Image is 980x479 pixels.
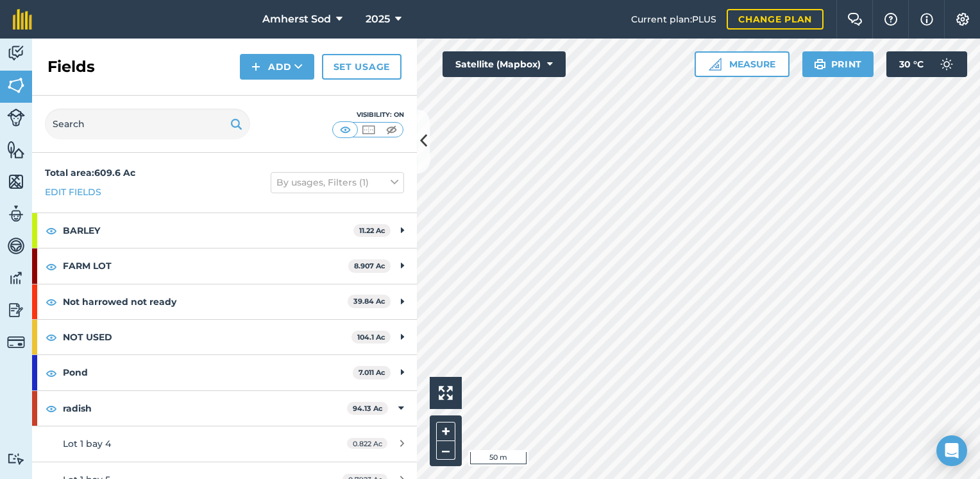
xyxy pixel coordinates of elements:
[271,172,404,193] button: By usages, Filters (1)
[436,441,455,460] button: –
[63,284,348,319] strong: Not harrowed not ready
[32,320,417,354] div: NOT USED104.1 Ac
[727,9,824,30] a: Change plan
[13,9,32,30] img: fieldmargin Logo
[32,248,417,283] div: FARM LOT8.907 Ac
[359,368,385,377] strong: 7.011 Ac
[7,76,25,95] img: svg+xml;base64,PHN2ZyB4bWxucz0iaHR0cDovL3d3dy53My5vcmcvMjAwMC9zdmciIHdpZHRoPSI1NiIgaGVpZ2h0PSI2MC...
[802,51,874,77] button: Print
[32,355,417,390] div: Pond7.011 Ac
[360,123,376,136] img: svg+xml;base64,PHN2ZyB4bWxucz0iaHR0cDovL3d3dy53My5vcmcvMjAwMC9zdmciIHdpZHRoPSI1MCIgaGVpZ2h0PSI0MC...
[240,54,314,80] button: Add
[45,185,101,199] a: Edit fields
[63,248,348,283] strong: FARM LOT
[384,123,400,136] img: svg+xml;base64,PHN2ZyB4bWxucz0iaHR0cDovL3d3dy53My5vcmcvMjAwMC9zdmciIHdpZHRoPSI1MCIgaGVpZ2h0PSI0MC...
[439,386,453,400] img: Four arrows, one pointing top left, one top right, one bottom right and the last bottom left
[322,54,401,80] a: Set usage
[357,333,385,342] strong: 104.1 Ac
[955,13,970,26] img: A cog icon
[631,12,716,26] span: Current plan : PLUS
[347,438,387,449] span: 0.822 Ac
[7,268,25,288] img: svg+xml;base64,PD94bWwgdmVyc2lvbj0iMS4wIiBlbmNvZGluZz0idXRmLTgiPz4KPCEtLSBHZW5lcmF0b3I6IEFkb2JlIE...
[32,284,417,319] div: Not harrowed not ready39.84 Ac
[7,109,25,126] img: svg+xml;base64,PD94bWwgdmVyc2lvbj0iMS4wIiBlbmNvZGluZz0idXRmLTgiPz4KPCEtLSBHZW5lcmF0b3I6IEFkb2JlIE...
[7,300,25,320] img: svg+xml;base64,PD94bWwgdmVyc2lvbj0iMS4wIiBlbmNvZGluZz0idXRmLTgiPz4KPCEtLSBHZW5lcmF0b3I6IEFkb2JlIE...
[883,13,899,26] img: A question mark icon
[46,294,57,309] img: svg+xml;base64,PHN2ZyB4bWxucz0iaHR0cDovL3d3dy53My5vcmcvMjAwMC9zdmciIHdpZHRoPSIxOCIgaGVpZ2h0PSIyNC...
[366,12,390,27] span: 2025
[7,172,25,191] img: svg+xml;base64,PHN2ZyB4bWxucz0iaHR0cDovL3d3dy53My5vcmcvMjAwMC9zdmciIHdpZHRoPSI1NiIgaGVpZ2h0PSI2MC...
[262,12,331,27] span: Amherst Sod
[332,110,404,120] div: Visibility: On
[46,259,57,274] img: svg+xml;base64,PHN2ZyB4bWxucz0iaHR0cDovL3d3dy53My5vcmcvMjAwMC9zdmciIHdpZHRoPSIxOCIgaGVpZ2h0PSIyNC...
[695,51,790,77] button: Measure
[814,57,826,72] img: svg+xml;base64,PHN2ZyB4bWxucz0iaHR0cDovL3d3dy53My5vcmcvMjAwMC9zdmciIHdpZHRoPSIxOSIgaGVpZ2h0PSIyNC...
[63,213,353,248] strong: BARLEY
[7,333,25,351] img: svg+xml;base64,PD94bWwgdmVyc2lvbj0iMS4wIiBlbmNvZGluZz0idXRmLTgiPz4KPCEtLSBHZW5lcmF0b3I6IEFkb2JlIE...
[32,213,417,248] div: BARLEY11.22 Ac
[7,204,25,223] img: svg+xml;base64,PD94bWwgdmVyc2lvbj0iMS4wIiBlbmNvZGluZz0idXRmLTgiPz4KPCEtLSBHZW5lcmF0b3I6IEFkb2JlIE...
[899,51,924,77] span: 30 ° C
[46,401,57,416] img: svg+xml;base64,PHN2ZyB4bWxucz0iaHR0cDovL3d3dy53My5vcmcvMjAwMC9zdmciIHdpZHRoPSIxOCIgaGVpZ2h0PSIyNC...
[63,391,347,426] strong: radish
[936,435,967,466] div: Open Intercom Messenger
[436,422,455,441] button: +
[251,59,260,74] img: svg+xml;base64,PHN2ZyB4bWxucz0iaHR0cDovL3d3dy53My5vcmcvMjAwMC9zdmciIHdpZHRoPSIxNCIgaGVpZ2h0PSIyNC...
[46,223,57,238] img: svg+xml;base64,PHN2ZyB4bWxucz0iaHR0cDovL3d3dy53My5vcmcvMjAwMC9zdmciIHdpZHRoPSIxOCIgaGVpZ2h0PSIyNC...
[359,226,385,235] strong: 11.22 Ac
[32,426,417,461] a: Lot 1 bay 40.822 Ac
[45,167,135,179] strong: Total area : 609.6 Ac
[32,391,417,426] div: radish94.13 Ac
[46,365,57,381] img: svg+xml;base64,PHN2ZyB4bWxucz0iaHR0cDovL3d3dy53My5vcmcvMjAwMC9zdmciIHdpZHRoPSIxOCIgaGVpZ2h0PSIyNC...
[46,329,57,345] img: svg+xml;base64,PHN2ZyB4bWxucz0iaHR0cDovL3d3dy53My5vcmcvMjAwMC9zdmciIHdpZHRoPSIxOCIgaGVpZ2h0PSIyNC...
[63,355,353,390] strong: Pond
[886,51,967,77] button: 30 °C
[337,123,353,136] img: svg+xml;base64,PHN2ZyB4bWxucz0iaHR0cDovL3d3dy53My5vcmcvMjAwMC9zdmciIHdpZHRoPSI1MCIgaGVpZ2h0PSI0MC...
[63,320,351,354] strong: NOT USED
[45,109,250,139] input: Search
[7,140,25,159] img: svg+xml;base64,PHN2ZyB4bWxucz0iaHR0cDovL3d3dy53My5vcmcvMjAwMC9zdmciIHdpZHRoPSI1NiIgaGVpZ2h0PSI2MC...
[230,116,242,132] img: svg+xml;base64,PHN2ZyB4bWxucz0iaHR0cDovL3d3dy53My5vcmcvMjAwMC9zdmciIHdpZHRoPSIxOSIgaGVpZ2h0PSIyNC...
[7,453,25,465] img: svg+xml;base64,PD94bWwgdmVyc2lvbj0iMS4wIiBlbmNvZGluZz0idXRmLTgiPz4KPCEtLSBHZW5lcmF0b3I6IEFkb2JlIE...
[443,51,566,77] button: Satellite (Mapbox)
[709,58,722,71] img: Ruler icon
[354,261,385,270] strong: 8.907 Ac
[47,57,95,77] h2: Fields
[63,438,111,449] span: Lot 1 bay 4
[920,12,933,27] img: svg+xml;base64,PHN2ZyB4bWxucz0iaHR0cDovL3d3dy53My5vcmcvMjAwMC9zdmciIHdpZHRoPSIxNyIgaGVpZ2h0PSIxNy...
[7,236,25,256] img: svg+xml;base64,PD94bWwgdmVyc2lvbj0iMS4wIiBlbmNvZGluZz0idXRmLTgiPz4KPCEtLSBHZW5lcmF0b3I6IEFkb2JlIE...
[353,404,383,413] strong: 94.13 Ac
[934,51,959,77] img: svg+xml;base64,PD94bWwgdmVyc2lvbj0iMS4wIiBlbmNvZGluZz0idXRmLTgiPz4KPCEtLSBHZW5lcmF0b3I6IEFkb2JlIE...
[7,44,25,63] img: svg+xml;base64,PD94bWwgdmVyc2lvbj0iMS4wIiBlbmNvZGluZz0idXRmLTgiPz4KPCEtLSBHZW5lcmF0b3I6IEFkb2JlIE...
[847,13,863,26] img: Two speech bubbles overlapping with the left bubble in the forefront
[353,297,385,306] strong: 39.84 Ac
